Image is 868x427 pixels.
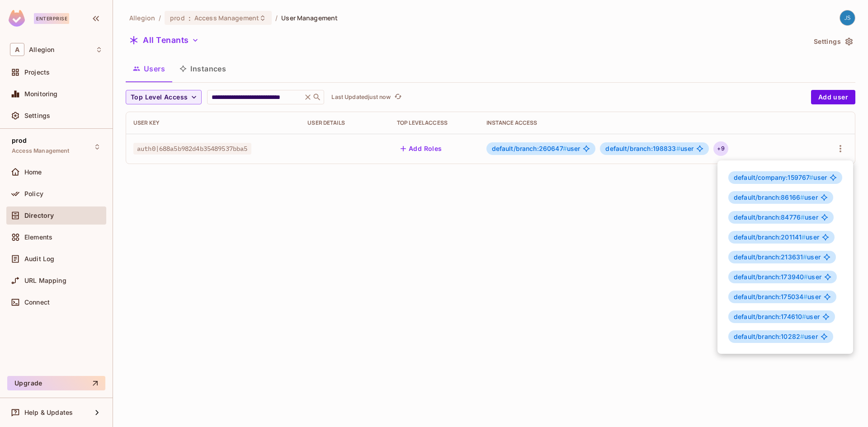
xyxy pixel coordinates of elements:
[803,293,807,300] span: #
[809,174,813,181] span: #
[734,193,804,201] span: default/branch:86166
[734,313,806,320] span: default/branch:174610
[802,313,806,320] span: #
[734,273,821,281] span: user
[803,253,807,261] span: #
[734,174,827,181] span: user
[802,233,806,241] span: #
[800,193,804,201] span: #
[734,214,818,221] span: user
[734,333,818,340] span: user
[734,253,821,261] span: user
[734,333,804,340] span: default/branch:10282
[734,213,805,221] span: default/branch:84776
[734,273,808,281] span: default/branch:173940
[734,253,807,261] span: default/branch:213631
[734,174,813,181] span: default/company:159767
[800,333,804,340] span: #
[734,293,807,300] span: default/branch:175034
[734,293,821,300] span: user
[734,234,819,241] span: user
[734,313,820,320] span: user
[734,233,806,241] span: default/branch:201141
[734,194,818,201] span: user
[804,273,808,281] span: #
[801,213,805,221] span: #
